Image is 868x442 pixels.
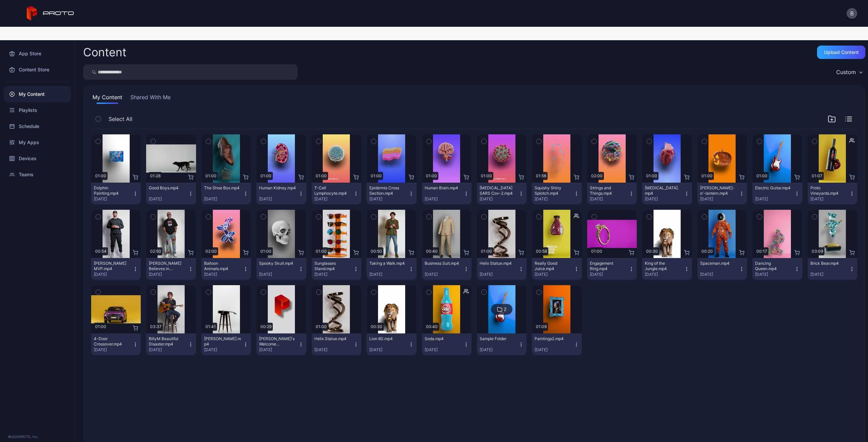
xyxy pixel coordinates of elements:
[808,183,857,204] button: Proto Vineyards.mp4[DATE]
[422,333,472,355] button: Soda.mp4[DATE]
[810,196,849,202] div: [DATE]
[201,333,251,355] button: [PERSON_NAME].mp4[DATE]
[201,183,251,204] button: The Shoe Box.mp4[DATE]
[367,258,416,280] button: Taking a Walk.mp4[DATE]
[645,185,682,196] div: Human Heart.mp4
[480,185,516,196] div: Covid-19 SARS Cov-2.mp4
[425,261,461,266] div: Business Suit.mp4
[700,196,739,202] div: [DATE]
[259,196,298,202] div: [DATE]
[94,185,131,196] div: Dolphin Painting.mp4
[480,272,518,277] div: [DATE]
[590,261,627,271] div: Engagement Ring.mp4
[149,261,186,271] div: Howie Mandel Believes in Proto.mp4
[367,183,416,204] button: Epidermis Cross Section.mp4[DATE]
[532,183,581,204] button: Squishy Shiny Splotch.mp4[DATE]
[808,258,857,280] button: Brick Bear.mp4[DATE]
[369,185,406,196] div: Epidermis Cross Section.mp4
[204,347,243,353] div: [DATE]
[369,347,408,353] div: [DATE]
[4,46,71,62] div: App Store
[204,185,241,191] div: The Shoe Box.mp4
[94,336,131,347] div: 4-Door Crossover.mp4
[4,102,71,118] a: Playlists
[369,336,406,341] div: Lion 60.mp4
[477,183,526,204] button: [MEDICAL_DATA] SARS Cov-2.mp4[DATE]
[645,261,682,271] div: King of the Jungle.mp4
[149,196,188,202] div: [DATE]
[8,434,67,439] div: © 2025 PROTO, Inc.
[425,196,463,202] div: [DATE]
[259,347,298,353] div: [DATE]
[109,115,132,123] span: Select All
[91,333,141,355] button: 4-Door Crossover.mp4[DATE]
[535,261,571,271] div: Really Good Juice.mp4
[425,347,463,353] div: [DATE]
[91,183,141,204] button: Dolphin Painting.mp4[DATE]
[259,336,296,347] div: David's Welcome Video.mp4
[149,347,188,353] div: [DATE]
[535,196,573,202] div: [DATE]
[94,196,133,202] div: [DATE]
[532,333,581,355] button: Paintings2.mp4[DATE]
[149,272,188,277] div: [DATE]
[94,261,131,271] div: Albert Pujols MVP.mp4
[4,118,71,134] a: Schedule
[480,261,516,266] div: Helix Statue.mp4
[129,93,172,104] button: Shared With Me
[477,333,526,355] button: Sample Folder[DATE]
[755,185,792,191] div: Electric Guitar.mp4
[480,196,518,202] div: [DATE]
[425,272,463,277] div: [DATE]
[146,258,196,280] button: [PERSON_NAME] Believes in Proto.mp4[DATE]
[532,258,581,280] button: Really Good Juice.mp4[DATE]
[367,333,416,355] button: Lion 60.mp4[DATE]
[314,336,351,341] div: Helix Statue.mp4
[642,258,692,280] button: King of the Jungle.mp4[DATE]
[314,185,351,196] div: T-Cell Lymphocyte.mp4
[204,272,243,277] div: [DATE]
[480,336,516,341] div: Sample Folder
[369,196,408,202] div: [DATE]
[312,183,361,204] button: T-Cell Lymphocyte.mp4[DATE]
[314,261,351,271] div: Sunglasses Stand.mp4
[422,183,472,204] button: Human Brain.mp4[DATE]
[91,258,141,280] button: [PERSON_NAME] MVP.mp4[DATE]
[477,258,526,280] button: Helix Statue.mp4[DATE]
[149,185,186,191] div: Good Boys.mp4
[369,261,406,266] div: Taking a Walk.mp4
[755,261,792,271] div: Dancing Queen.mp4
[697,183,747,204] button: [PERSON_NAME]-o'-lantern.mp4[DATE]
[810,261,847,266] div: Brick Bear.mp4
[425,336,461,341] div: Soda.mp4
[4,86,71,102] a: My Content
[204,196,243,202] div: [DATE]
[590,272,629,277] div: [DATE]
[810,272,849,277] div: [DATE]
[587,258,637,280] button: Engagement Ring.mp4[DATE]
[94,347,133,353] div: [DATE]
[535,272,573,277] div: [DATE]
[755,272,794,277] div: [DATE]
[504,306,506,312] div: 2
[700,185,737,196] div: Jack-o'-lantern.mp4
[833,64,865,80] button: Custom
[314,196,353,202] div: [DATE]
[590,185,627,196] div: Strings and Things.mp4
[535,336,571,341] div: Paintings2.mp4
[4,62,71,78] div: Content Store
[4,134,71,150] a: My Apps
[4,167,71,183] a: Teams
[824,50,859,55] div: Upload Content
[700,272,739,277] div: [DATE]
[259,185,296,191] div: Human Kidney.mp4
[4,150,71,167] a: Devices
[425,185,461,191] div: Human Brain.mp4
[645,196,684,202] div: [DATE]
[314,272,353,277] div: [DATE]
